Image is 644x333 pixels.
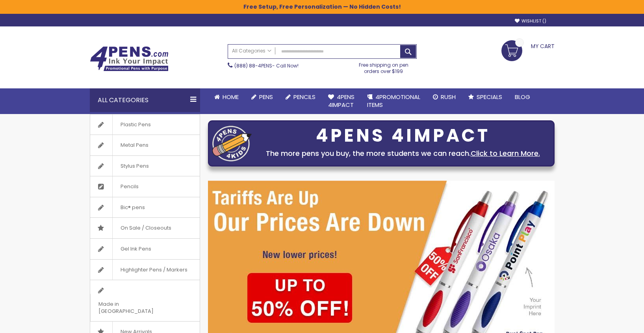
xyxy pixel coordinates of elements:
a: Blog [509,88,536,106]
span: Metal Pens [112,135,156,155]
a: Stylus Pens [90,156,200,176]
div: The more pens you buy, the more students we can reach. [256,148,550,159]
span: Pens [259,93,273,101]
a: All Categories [228,45,275,58]
span: Home [223,93,239,101]
div: All Categories [90,88,200,112]
span: On Sale / Closeouts [112,218,179,238]
a: Metal Pens [90,135,200,155]
span: All Categories [232,48,271,54]
span: Bic® pens [112,197,153,218]
a: Pencils [90,176,200,197]
span: Rush [441,93,456,101]
a: Specials [462,88,509,106]
a: Plastic Pens [90,114,200,135]
img: four_pen_logo.png [212,125,252,161]
a: On Sale / Closeouts [90,218,200,238]
a: Made in [GEOGRAPHIC_DATA] [90,280,200,321]
span: 4PROMOTIONAL ITEMS [367,93,420,109]
a: Click to Learn More. [471,148,540,158]
a: Bic® pens [90,197,200,218]
a: Highlighter Pens / Markers [90,260,200,280]
a: 4PROMOTIONALITEMS [361,88,427,114]
img: 4Pens Custom Pens and Promotional Products [90,46,169,71]
div: 4PENS 4IMPACT [256,127,550,144]
span: - Call Now! [234,62,299,69]
span: Blog [515,93,530,101]
a: (888) 88-4PENS [234,62,272,69]
a: Home [208,88,245,106]
span: Pencils [293,93,316,101]
a: Wishlist [515,18,546,24]
a: Gel Ink Pens [90,239,200,259]
span: Stylus Pens [112,156,157,176]
span: Pencils [112,176,147,197]
a: 4Pens4impact [322,88,361,114]
span: Specials [477,93,502,101]
span: Plastic Pens [112,114,159,135]
a: Pens [245,88,279,106]
span: Made in [GEOGRAPHIC_DATA] [90,294,180,321]
a: Rush [427,88,462,106]
a: Pencils [279,88,322,106]
span: Highlighter Pens / Markers [112,260,195,280]
div: Free shipping on pen orders over $199 [351,59,417,75]
span: Gel Ink Pens [112,239,159,259]
span: 4Pens 4impact [328,93,354,109]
